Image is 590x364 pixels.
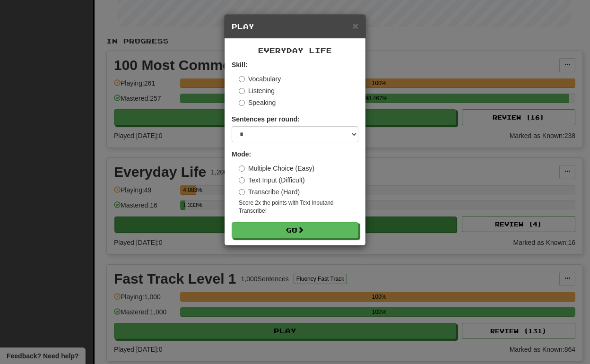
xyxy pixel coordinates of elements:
small: Score 2x the points with Text Input and Transcribe ! [239,199,358,215]
strong: Mode: [232,150,251,158]
label: Sentences per round: [232,114,300,124]
label: Multiple Choice (Easy) [239,164,314,173]
label: Text Input (Difficult) [239,175,305,185]
input: Transcribe (Hard) [239,189,245,195]
button: Go [232,222,358,238]
strong: Skill: [232,61,247,69]
input: Text Input (Difficult) [239,177,245,183]
label: Transcribe (Hard) [239,187,300,197]
label: Listening [239,86,275,95]
label: Speaking [239,98,276,107]
input: Speaking [239,100,245,106]
input: Vocabulary [239,76,245,82]
span: × [353,20,358,31]
input: Multiple Choice (Easy) [239,165,245,172]
h5: Play [232,22,358,31]
label: Vocabulary [239,74,281,84]
span: Everyday Life [258,46,332,54]
input: Listening [239,88,245,94]
button: Close [353,21,358,31]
